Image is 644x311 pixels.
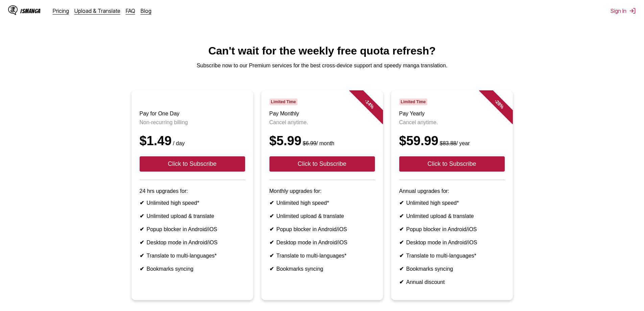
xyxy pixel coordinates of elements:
[5,45,639,57] h1: Can't wait for the weekly free quota refresh?
[269,226,375,232] li: Popup blocker in Android/iOS
[74,7,120,14] a: Upload & Translate
[140,134,245,148] div: $1.49
[20,8,41,14] div: IsManga
[140,213,144,219] b: ✔
[399,226,404,232] b: ✔
[269,252,375,259] li: Translate to multi-languages*
[269,213,375,219] li: Unlimited upload & translate
[399,252,505,259] li: Translate to multi-languages*
[303,140,316,146] s: $6.99
[399,156,505,172] button: Click to Subscribe
[440,140,456,146] s: $83.88
[140,226,144,232] b: ✔
[629,7,636,14] img: Sign out
[399,213,404,219] b: ✔
[399,200,404,206] b: ✔
[8,5,53,16] a: IsManga LogoIsManga
[399,200,505,206] li: Unlimited high speed*
[269,119,375,126] p: Cancel anytime.
[349,84,389,124] div: - 14 %
[269,213,274,219] b: ✔
[140,188,245,194] p: 24 hrs upgrades for:
[399,266,505,272] li: Bookmarks syncing
[141,7,151,14] a: Blog
[140,226,245,232] li: Popup blocker in Android/iOS
[399,213,505,219] li: Unlimited upload & translate
[5,63,639,69] p: Subscribe now to our Premium services for the best cross-device support and speedy manga translat...
[399,253,404,259] b: ✔
[140,266,144,272] b: ✔
[269,226,274,232] b: ✔
[399,239,505,246] li: Desktop mode in Android/iOS
[140,240,144,245] b: ✔
[269,266,375,272] li: Bookmarks syncing
[140,119,245,126] p: Non-recurring billing
[399,98,427,105] span: Limited Time
[269,134,375,148] div: $5.99
[269,253,274,259] b: ✔
[611,7,636,14] button: Sign In
[53,7,69,14] a: Pricing
[8,5,18,15] img: IsManga Logo
[140,213,245,219] li: Unlimited upload & translate
[140,253,144,259] b: ✔
[140,111,245,117] h3: Pay for One Day
[269,200,274,206] b: ✔
[140,200,245,206] li: Unlimited high speed*
[172,140,185,146] small: / day
[399,279,404,285] b: ✔
[140,239,245,246] li: Desktop mode in Android/iOS
[140,200,144,206] b: ✔
[399,119,505,126] p: Cancel anytime.
[399,188,505,194] p: Annual upgrades for:
[269,200,375,206] li: Unlimited high speed*
[399,266,404,272] b: ✔
[269,188,375,194] p: Monthly upgrades for:
[140,156,245,172] button: Click to Subscribe
[269,240,274,245] b: ✔
[399,226,505,232] li: Popup blocker in Android/iOS
[399,240,404,245] b: ✔
[269,156,375,172] button: Click to Subscribe
[126,7,135,14] a: FAQ
[399,111,505,117] h3: Pay Yearly
[140,266,245,272] li: Bookmarks syncing
[140,252,245,259] li: Translate to multi-languages*
[438,140,470,146] small: / year
[302,140,334,146] small: / month
[269,266,274,272] b: ✔
[269,111,375,117] h3: Pay Monthly
[269,98,297,105] span: Limited Time
[269,239,375,246] li: Desktop mode in Android/iOS
[479,84,519,124] div: - 28 %
[399,134,505,148] div: $59.99
[399,279,505,285] li: Annual discount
